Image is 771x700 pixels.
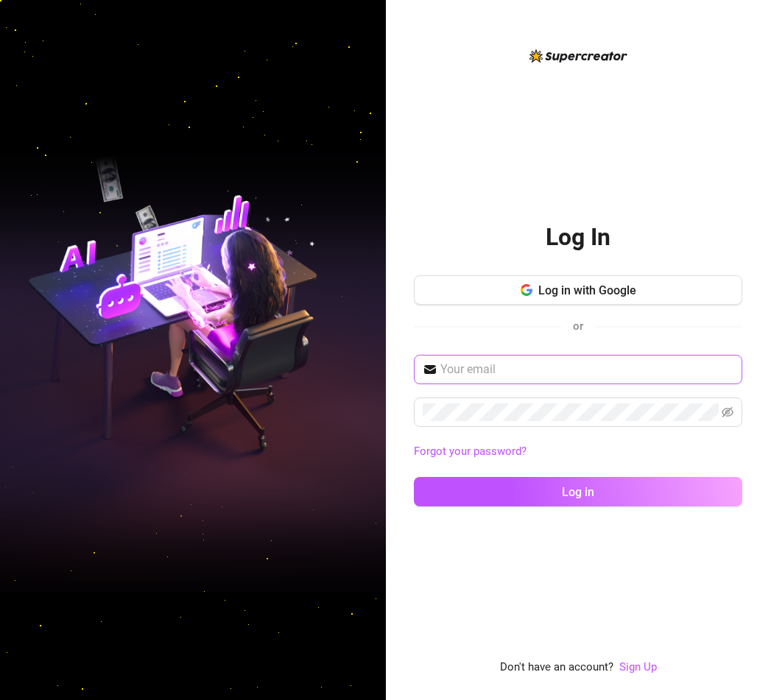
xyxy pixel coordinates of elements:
span: Log in with Google [538,283,636,297]
a: Forgot your password? [414,445,527,458]
span: Log in [562,485,594,499]
a: Sign Up [619,659,657,676]
img: logo-BBDzfeDw.svg [529,49,627,63]
span: eye-invisible [722,406,733,418]
button: Log in with Google [414,275,742,305]
span: Don't have an account? [500,659,613,676]
span: or [573,319,583,333]
a: Forgot your password? [414,443,742,461]
input: Your email [440,361,733,378]
h2: Log In [546,222,610,252]
a: Sign Up [619,660,657,674]
button: Log in [414,477,742,506]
